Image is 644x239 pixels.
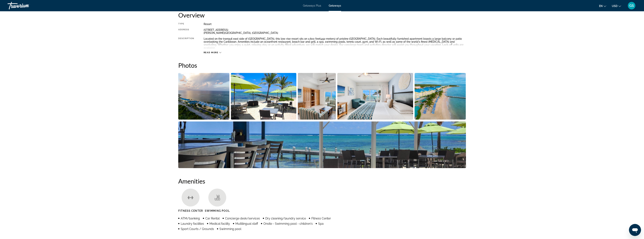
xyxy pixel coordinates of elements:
a: Travorium [8,1,45,11]
span: Laundry facilities [181,222,204,225]
button: Read more [204,51,221,54]
div: [STREET_ADDRESS] [PERSON_NAME][GEOGRAPHIC_DATA], [GEOGRAPHIC_DATA] [204,28,466,34]
span: Swimming pool [219,227,241,231]
span: Spa [318,222,324,225]
button: Open full-screen image slider [415,73,466,120]
button: Open full-screen image slider [178,121,466,168]
span: Concierge desk/services [225,217,260,220]
div: Resort [204,23,466,26]
span: Medical facility [209,222,230,225]
button: Open full-screen image slider [178,73,230,120]
button: Open full-screen image slider [231,73,296,120]
span: Fitness Center [311,217,331,220]
span: Dry cleaning/laundry service [265,217,306,220]
span: Fitness Center [178,209,203,212]
h2: Overview [178,11,466,19]
span: Car Rental [205,217,220,220]
span: USD [612,5,617,8]
button: Change currency [612,3,621,9]
h2: Amenities [178,177,466,185]
span: Swimming Pool [205,209,230,212]
div: Address [178,28,194,34]
span: GS [629,4,634,8]
button: User Menu [627,2,636,10]
span: Onsite - Swimming pool - children's [263,222,313,225]
div: Description [178,37,194,49]
h2: Photos [178,61,466,69]
span: Multilingual staff [235,222,258,225]
span: ATM/banking [181,217,200,220]
a: Getaways [329,4,341,7]
div: Located on the tranquil east side of [GEOGRAPHIC_DATA], this low-rise resort sits on 1,600 feet(4... [204,37,466,49]
button: Open full-screen image slider [337,73,413,120]
span: Sport Courts / Grounds [181,227,214,231]
button: Change language [599,3,606,9]
div: Type [178,23,194,26]
span: en [599,5,603,8]
span: Read more [204,51,218,54]
iframe: Button to launch messaging window [629,224,641,236]
a: Getaways Plus [303,4,321,7]
button: Open full-screen image slider [298,73,336,120]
